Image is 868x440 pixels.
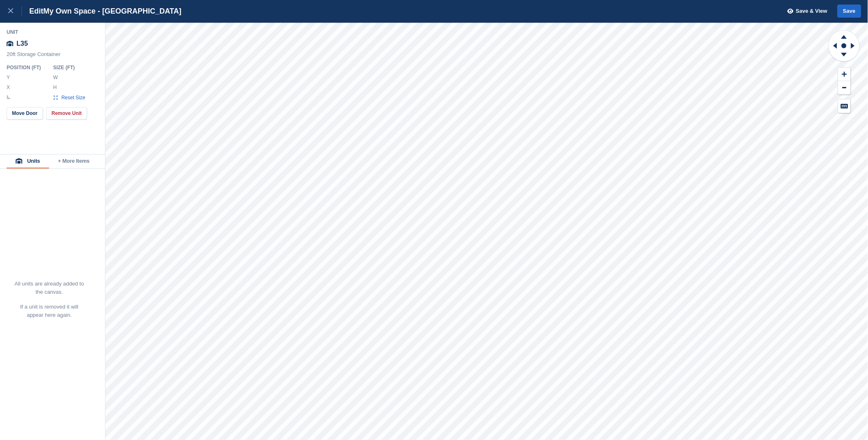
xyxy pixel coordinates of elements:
[53,64,89,71] div: Size ( FT )
[838,99,851,113] button: Keyboard Shortcuts
[7,95,10,99] img: angle-icn.0ed2eb85.svg
[7,154,49,169] button: Units
[7,36,99,51] div: L35
[49,154,98,169] button: + More Items
[14,280,84,296] p: All units are already added to the canvas.
[796,7,827,15] span: Save & View
[22,6,181,16] div: Edit My Own Space - [GEOGRAPHIC_DATA]
[7,51,99,62] div: 20ft Storage Container
[783,5,828,18] button: Save & View
[7,64,47,71] div: Position ( FT )
[7,84,11,91] label: X
[61,94,86,101] span: Reset Size
[7,29,99,35] div: Unit
[838,81,851,95] button: Zoom Out
[53,74,57,81] label: W
[53,84,57,91] label: H
[46,107,87,119] button: Remove Unit
[7,107,43,119] button: Move Door
[7,74,11,81] label: Y
[14,303,84,319] p: If a unit is removed it will appear here again.
[838,68,851,81] button: Zoom In
[838,5,861,18] button: Save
